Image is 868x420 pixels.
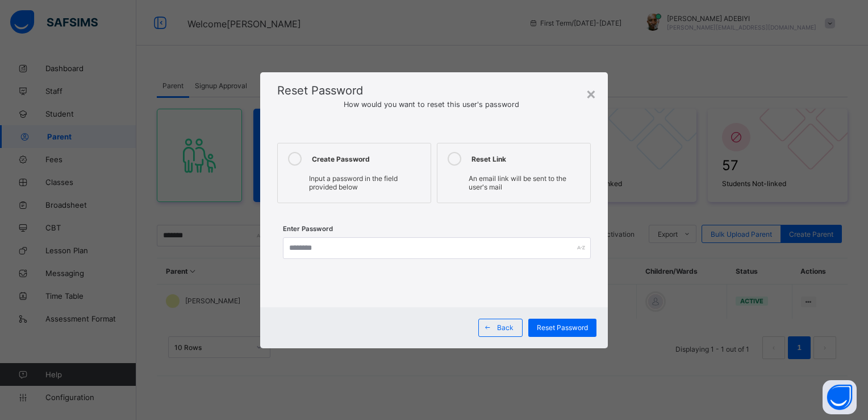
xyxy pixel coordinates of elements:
span: Back [497,323,514,332]
span: How would you want to reset this user's password [277,100,590,109]
label: Enter Password [283,225,333,233]
div: × [586,84,596,103]
div: Reset Link [471,152,585,166]
button: Open asap [823,380,857,414]
span: Reset Password [537,323,588,332]
div: Create Password [312,152,425,166]
span: Reset Password [277,84,363,97]
span: An email link will be sent to the user's mail [469,174,566,191]
span: Input a password in the field provided below [309,174,398,191]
